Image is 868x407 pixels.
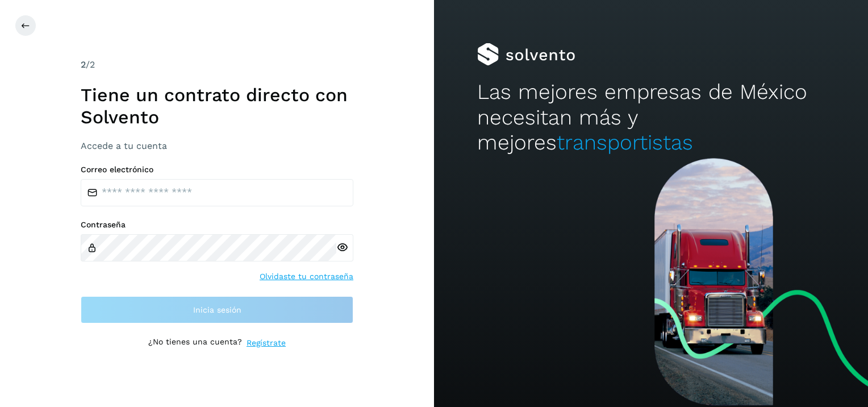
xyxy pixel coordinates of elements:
h1: Tiene un contrato directo con Solvento [81,84,353,128]
span: Inicia sesión [193,306,241,314]
h3: Accede a tu cuenta [81,140,353,151]
a: Regístrate [247,337,286,349]
h2: Las mejores empresas de México necesitan más y mejores [477,80,824,155]
span: 2 [81,59,86,70]
p: ¿No tienes una cuenta? [148,337,242,349]
button: Inicia sesión [81,296,353,323]
label: Correo electrónico [81,165,353,175]
span: transportistas [557,130,693,155]
div: /2 [81,58,353,72]
label: Contraseña [81,220,353,230]
a: Olvidaste tu contraseña [260,271,353,283]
